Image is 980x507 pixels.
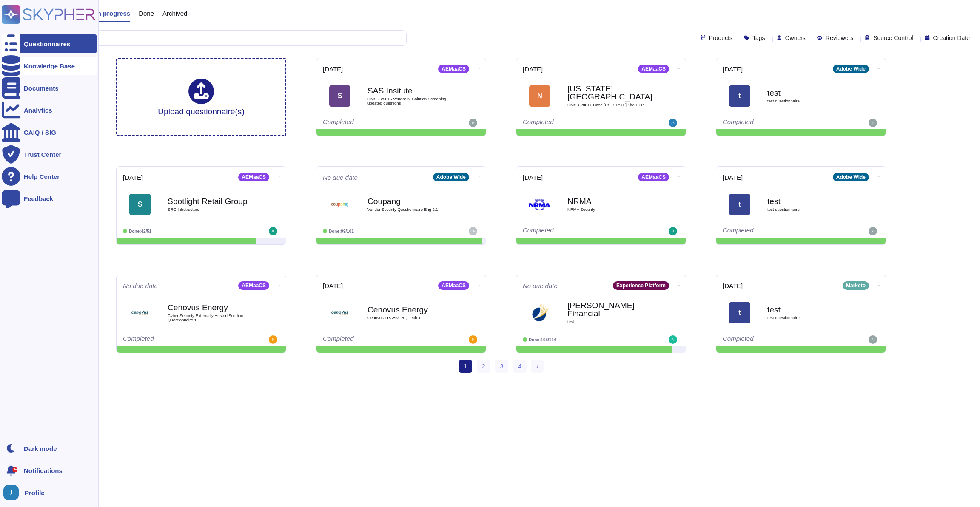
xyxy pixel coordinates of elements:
[323,119,427,127] div: Completed
[158,79,245,116] div: Upload questionnaire(s)
[669,335,677,344] img: user
[469,335,477,344] img: user
[367,197,453,205] b: Coupang
[767,99,852,103] span: test questionnaire
[723,335,827,344] div: Completed
[24,107,52,113] div: Analytics
[613,281,669,290] div: Experience Platform
[95,10,130,17] span: In progress
[2,101,97,119] a: Analytics
[469,119,477,127] img: user
[729,85,750,107] div: t
[709,35,732,41] span: Products
[785,35,806,41] span: Owners
[24,41,70,47] div: Questionnaires
[529,302,550,323] img: Logo
[723,119,827,127] div: Completed
[477,360,490,373] a: 2
[123,335,227,344] div: Completed
[323,66,343,72] span: [DATE]
[495,360,509,373] a: 3
[129,194,151,215] div: S
[123,174,143,181] span: [DATE]
[523,174,543,181] span: [DATE]
[567,320,652,324] span: test
[24,63,75,69] div: Knowledge Base
[567,207,652,212] span: NRMA Security
[529,194,550,215] img: Logo
[367,207,453,212] span: Vendor Security Questionnaire Eng 2.1
[2,123,97,142] a: CAIQ / SIG
[638,65,669,73] div: AEMaaCS
[536,363,538,370] span: ›
[3,485,19,500] img: user
[24,195,53,202] div: Feedback
[2,189,97,208] a: Feedback
[329,194,350,215] img: Logo
[873,35,913,41] span: Source Control
[367,97,453,105] span: DMSR 29015 Vendor AI Solution Screening updated questions
[826,35,853,41] span: Reviewers
[367,306,453,314] b: Cenovus Energy
[25,490,45,496] span: Profile
[767,207,852,212] span: test questionnaire
[438,65,469,73] div: AEMaaCS
[323,174,358,181] span: No due date
[723,283,743,289] span: [DATE]
[24,173,60,180] div: Help Center
[567,197,652,205] b: NRMA
[168,314,253,322] span: Cyber Security Externally Hosted Solution Questionnaire 1
[168,207,253,212] span: SRG Infrstructure
[669,227,677,235] img: user
[269,227,277,235] img: user
[329,302,350,323] img: Logo
[323,335,427,344] div: Completed
[168,197,253,205] b: Spotlight Retail Group
[513,360,527,373] a: 4
[833,65,869,73] div: Adobe Wide
[729,194,750,215] div: t
[729,302,750,323] div: t
[2,34,97,53] a: Questionnaires
[238,281,269,290] div: AEMaaCS
[523,119,627,127] div: Completed
[12,467,17,472] div: 9+
[752,35,765,41] span: Tags
[24,129,56,136] div: CAIQ / SIG
[129,229,151,234] span: Done: 42/51
[843,281,869,290] div: Marketo
[2,79,97,97] a: Documents
[329,85,350,107] div: S
[24,151,61,158] div: Trust Center
[723,66,743,72] span: [DATE]
[367,316,453,320] span: Cenovus TPCRM IRQ Tech 1
[24,85,59,91] div: Documents
[529,337,556,342] span: Done: 105/114
[567,85,652,101] b: [US_STATE][GEOGRAPHIC_DATA]
[2,167,97,186] a: Help Center
[567,103,652,107] span: DMSR 28811 Case [US_STATE] Site RFP
[323,283,343,289] span: [DATE]
[433,173,469,181] div: Adobe Wide
[869,335,877,344] img: user
[238,173,269,181] div: AEMaaCS
[139,10,154,17] span: Done
[523,227,627,235] div: Completed
[24,445,57,452] div: Dark mode
[933,35,970,41] span: Creation Date
[523,66,543,72] span: [DATE]
[638,173,669,181] div: AEMaaCS
[767,197,852,205] b: test
[767,89,852,97] b: test
[669,119,677,127] img: user
[767,306,852,314] b: test
[269,335,277,344] img: user
[123,283,158,289] span: No due date
[869,119,877,127] img: user
[459,360,472,373] span: 1
[723,174,743,181] span: [DATE]
[367,87,453,95] b: SAS Insitute
[869,227,877,235] img: user
[567,301,652,317] b: [PERSON_NAME] Financial
[523,283,558,289] span: No due date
